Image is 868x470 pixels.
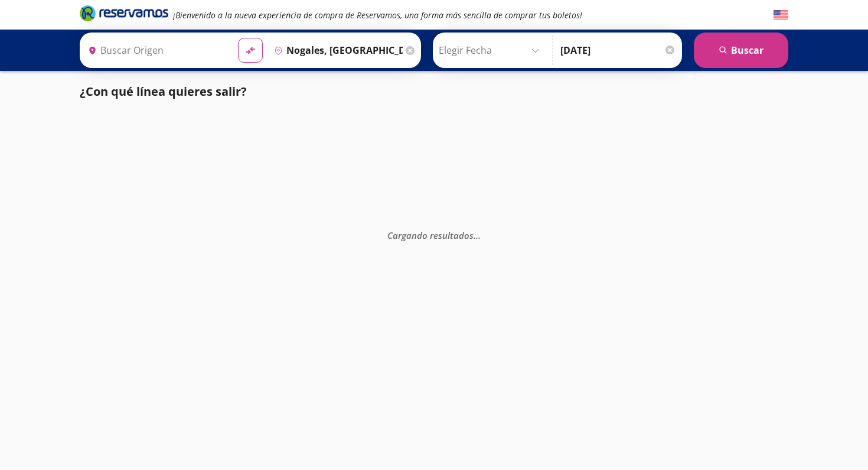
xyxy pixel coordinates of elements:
input: Elegir Fecha [439,35,544,65]
em: Cargando resultados [387,229,481,241]
input: Buscar Origen [83,35,229,65]
button: Buscar [694,33,788,68]
span: . [474,229,476,241]
span: . [476,229,478,241]
em: ¡Bienvenido a la nueva experiencia de compra de Reservamos, una forma más sencilla de comprar tus... [173,9,582,21]
input: Opcional [560,35,676,65]
input: Buscar Destino [269,35,403,65]
button: English [774,8,788,22]
a: Brand Logo [80,4,168,25]
p: ¿Con qué línea quieres salir? [80,83,247,101]
i: Brand Logo [80,4,168,22]
span: . [478,229,481,241]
